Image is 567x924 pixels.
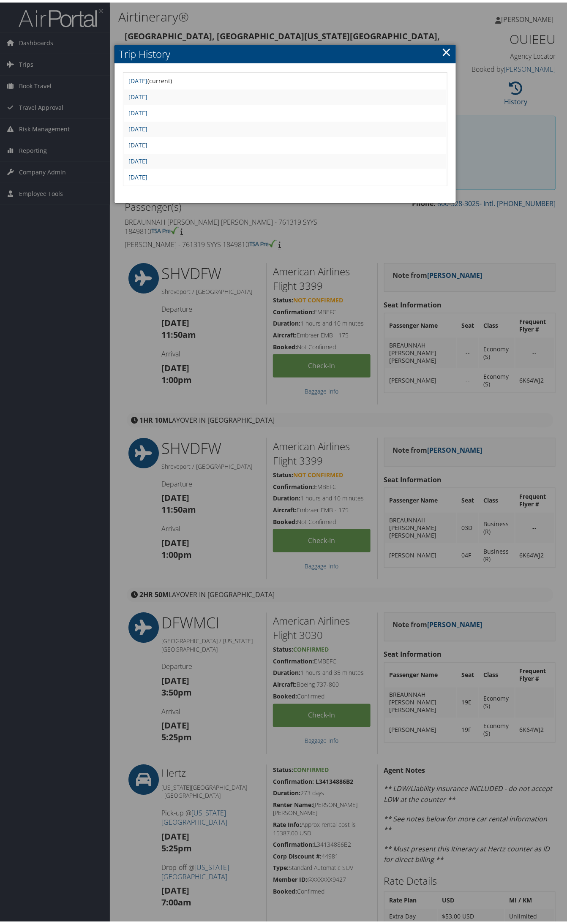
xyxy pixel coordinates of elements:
[442,41,451,58] a: ×
[114,42,456,61] h2: Trip History
[128,171,147,179] a: [DATE]
[128,90,147,98] a: [DATE]
[128,122,147,130] a: [DATE]
[128,74,147,82] a: [DATE]
[128,139,147,147] a: [DATE]
[124,71,446,86] td: (current)
[128,106,147,114] a: [DATE]
[128,155,147,163] a: [DATE]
